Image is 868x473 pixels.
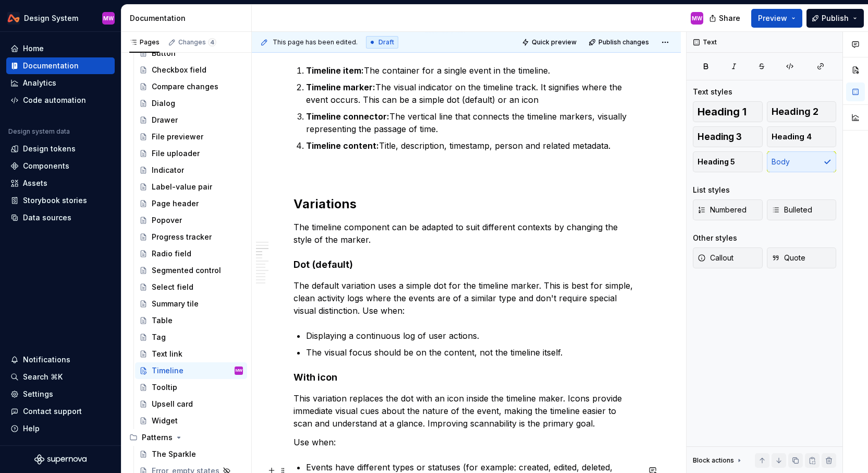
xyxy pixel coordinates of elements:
a: Assets [6,175,115,192]
a: Compare changes [135,78,247,95]
a: File previewer [135,128,247,145]
div: Analytics [23,78,56,88]
div: Dialog [152,98,175,109]
div: MW [236,365,242,376]
p: The visual focus should be on the content, not the timeline itself. [306,346,639,359]
p: The vertical line that connects the timeline markers, visually representing the passage of time. [306,110,639,135]
div: The Sparkle [152,449,196,459]
a: Indicator [135,162,247,179]
a: The Sparkle [135,446,247,463]
a: Home [6,40,115,57]
p: The visual indicator on the timeline track. It signifies where the event occurs. This can be a si... [306,81,639,106]
a: Analytics [6,75,115,91]
button: Quick preview [519,35,581,50]
div: MW [692,14,702,22]
div: File previewer [152,132,203,142]
p: Title, description, timestamp, person and related metadata. [306,139,639,152]
span: Draft [378,38,394,46]
a: Progress tracker [135,229,247,245]
h4: Dot (default) [294,258,639,271]
div: Segmented control [152,265,221,276]
div: Design System [24,13,78,23]
strong: Timeline marker: [306,82,375,92]
button: Design SystemMW [2,7,119,29]
span: Quote [772,253,805,263]
span: Publish changes [598,38,649,46]
div: Indicator [152,165,184,175]
div: Label-value pair [152,182,212,192]
p: The container for a single event in the timeline. [306,64,639,77]
div: Timeline [152,365,184,376]
p: This variation replaces the dot with an icon inside the timeline maker. Icons provide immediate v... [294,392,639,430]
h2: Variations [294,196,639,212]
button: Heading 5 [693,151,763,172]
div: Storybook stories [23,195,87,206]
div: List styles [693,185,730,195]
button: Contact support [6,403,115,420]
div: Button [152,48,176,58]
button: Heading 3 [693,126,763,147]
div: Widget [152,416,178,426]
a: Select field [135,279,247,295]
a: Design tokens [6,140,115,157]
div: Summary tile [152,299,199,309]
a: Tag [135,329,247,346]
button: Heading 4 [767,126,837,147]
div: Assets [23,178,47,188]
button: Search ⌘K [6,369,115,385]
div: Other styles [693,233,737,243]
a: Popover [135,212,247,229]
span: Callout [698,253,733,263]
button: Bulleted [767,199,837,220]
a: File uploader [135,145,247,162]
div: Compare changes [152,81,218,92]
a: Radio field [135,245,247,262]
a: Page header [135,195,247,212]
a: Summary tile [135,295,247,312]
a: Storybook stories [6,192,115,209]
strong: Timeline item: [306,65,364,76]
span: Heading 4 [772,132,812,142]
span: Quick preview [532,38,577,46]
a: Data sources [6,209,115,226]
div: Popover [152,215,182,226]
div: Page header [152,198,199,209]
div: Notifications [23,354,70,365]
button: Notifications [6,351,115,368]
a: Components [6,158,115,174]
div: Checkbox field [152,65,206,75]
div: Tooltip [152,382,177,393]
div: Settings [23,389,53,399]
button: Heading 2 [767,101,837,122]
div: Design tokens [23,144,76,154]
div: Drawer [152,115,178,125]
span: Share [719,13,740,23]
span: 4 [208,38,216,46]
h4: With icon [294,371,639,384]
div: Documentation [130,13,247,23]
p: Use when: [294,436,639,448]
div: Block actions [693,453,743,468]
span: Heading 2 [772,107,818,117]
span: Heading 3 [698,132,742,142]
a: Upsell card [135,396,247,412]
div: Text link [152,349,182,359]
div: Code automation [23,95,86,105]
img: 0733df7c-e17f-4421-95a9-ced236ef1ff0.png [7,12,20,25]
div: Select field [152,282,193,292]
span: Publish [822,13,849,23]
div: Tag [152,332,166,342]
strong: Timeline content: [306,140,379,151]
div: MW [103,14,114,22]
span: Preview [758,13,787,23]
a: Tooltip [135,379,247,396]
p: The timeline component can be adapted to suit different contexts by changing the style of the mar... [294,221,639,246]
div: Patterns [142,432,173,443]
span: Bulleted [772,205,812,215]
button: Callout [693,247,763,268]
p: Displaying a continuous log of user actions. [306,329,639,342]
div: Help [23,423,40,434]
div: Radio field [152,249,191,259]
div: Design system data [8,127,70,136]
a: Button [135,45,247,62]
